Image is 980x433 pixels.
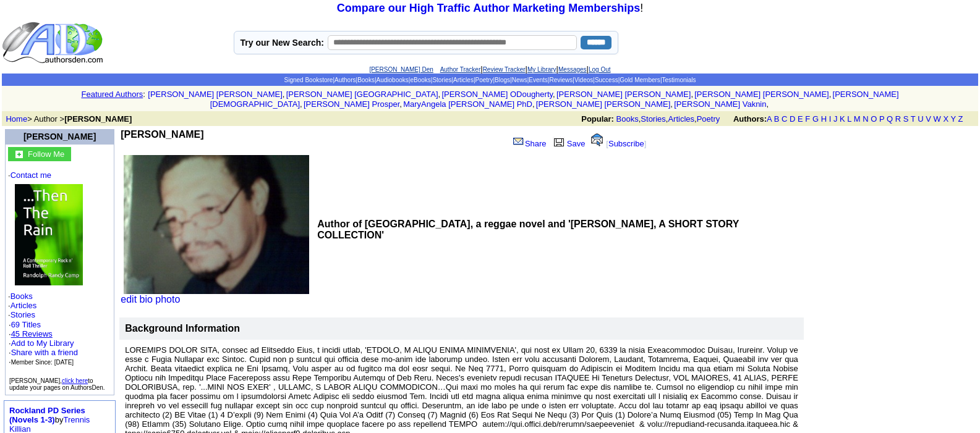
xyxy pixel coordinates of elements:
[369,64,610,74] font: | | | |
[673,101,674,108] font: i
[616,114,639,124] a: Books
[767,114,772,124] a: A
[620,77,660,83] a: Gold Members
[608,139,644,148] a: Subscribe
[28,149,64,159] font: Follow Me
[831,91,832,98] font: i
[125,323,240,334] b: Background Information
[6,114,132,124] font: > Author >
[304,99,399,109] a: [PERSON_NAME] Prosper
[11,329,53,338] a: 45 Reviews
[8,170,111,367] font: · · · ·
[668,114,694,124] a: Articles
[6,114,27,124] a: Home
[284,77,333,83] a: Signed Bookstore
[432,77,451,83] a: Stories
[82,90,143,99] a: Featured Authors
[241,38,324,48] label: Try our New Search:
[887,114,893,124] a: Q
[15,184,83,285] img: 80665.jpg
[440,66,481,73] a: Author Tracker
[148,90,282,99] a: [PERSON_NAME] [PERSON_NAME]
[62,377,88,384] a: click here
[284,91,286,98] font: i
[926,114,931,124] a: V
[441,90,553,99] a: [PERSON_NAME] ODougherty
[337,2,643,14] font: !
[591,133,603,146] img: alert.gif
[124,155,309,294] img: See larger image
[589,66,611,73] a: Log Out
[694,90,829,99] a: [PERSON_NAME] [PERSON_NAME]
[798,114,803,124] a: E
[9,406,85,424] a: Rockland PD Series (Novels 1-3)
[863,114,868,124] a: N
[453,77,474,83] a: Articles
[495,77,510,83] a: Blogs
[23,132,96,141] a: [PERSON_NAME]
[774,114,780,124] a: B
[148,90,898,109] font: , , , , , , , , , ,
[302,101,304,108] font: i
[918,114,923,124] a: U
[595,77,618,83] a: Success
[606,139,608,148] font: [
[556,90,691,99] a: [PERSON_NAME] [PERSON_NAME]
[551,139,586,148] a: Save
[9,338,78,366] font: · · ·
[440,91,441,98] font: i
[644,139,647,148] font: ]
[527,66,556,73] a: My Library
[769,101,770,108] font: i
[143,90,145,99] font: :
[805,114,810,124] a: F
[847,114,851,124] a: L
[11,348,78,357] a: Share with a friend
[535,101,536,108] font: i
[641,114,665,124] a: Stories
[357,77,375,83] a: Books
[483,66,526,73] a: Review Tracker
[552,137,566,146] img: library.gif
[581,114,974,124] font: , , ,
[9,320,78,366] font: · ·
[697,114,720,124] a: Poetry
[210,90,899,109] a: [PERSON_NAME] [DEMOGRAPHIC_DATA]
[403,99,532,109] a: MaryAngela [PERSON_NAME] PhD
[555,91,556,98] font: i
[317,219,739,240] b: Author of [GEOGRAPHIC_DATA], a reggae novel and '[PERSON_NAME], A SHORT STORY COLLECTION'
[879,114,884,124] a: P
[64,114,132,124] b: [PERSON_NAME]
[28,148,64,159] a: Follow Me
[895,114,901,124] a: R
[337,2,640,14] a: Compare our High Traffic Author Marketing Memberships
[911,114,916,124] a: T
[871,114,877,124] a: O
[11,310,35,319] a: Stories
[934,114,941,124] a: W
[693,91,694,98] font: i
[286,90,438,99] a: [PERSON_NAME] [GEOGRAPHIC_DATA]
[943,114,948,124] a: X
[121,294,180,305] a: edit bio photo
[558,66,587,73] a: Messages
[536,99,670,109] a: [PERSON_NAME] [PERSON_NAME]
[11,320,41,329] a: 69 Titles
[11,170,51,180] a: Contact me
[958,114,963,124] a: Z
[475,77,493,83] a: Poetry
[121,140,399,153] iframe: fb:like Facebook Social Plugin
[11,359,74,366] font: Member Since: [DATE]
[790,114,795,124] a: D
[529,77,548,83] a: Events
[549,77,573,83] a: Reviews
[733,114,767,124] b: Authors:
[662,77,696,83] a: Testimonials
[11,292,33,301] a: Books
[512,139,547,148] a: Share
[284,77,696,83] span: | | | | | | | | | | | | | | |
[950,114,955,124] a: Y
[513,137,524,146] img: share_page.gif
[833,114,838,124] a: J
